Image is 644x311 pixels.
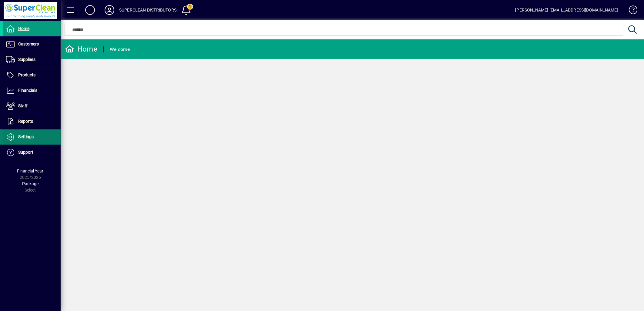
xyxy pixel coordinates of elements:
a: Products [3,68,61,83]
span: Reports [18,119,33,124]
a: Support [3,145,61,160]
span: Products [18,72,35,77]
span: Financials [18,88,37,93]
a: Suppliers [3,52,61,67]
div: Welcome [110,45,130,54]
a: Knowledge Base [624,1,636,21]
div: SUPERCLEAN DISTRIBUTORS [119,5,176,15]
div: Home [65,44,97,54]
a: Customers [3,37,61,52]
button: Add [80,5,100,15]
div: [PERSON_NAME] [EMAIL_ADDRESS][DOMAIN_NAME] [515,5,618,15]
a: Financials [3,83,61,98]
span: Settings [18,134,34,139]
span: Customers [18,42,39,46]
span: Staff [18,103,28,108]
span: Suppliers [18,57,35,62]
a: Staff [3,99,61,114]
span: Package [22,181,39,186]
a: Settings [3,129,61,145]
span: Financial Year [17,169,44,173]
span: Support [18,150,33,155]
span: Home [18,26,29,31]
button: Profile [100,5,119,15]
a: Reports [3,114,61,129]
